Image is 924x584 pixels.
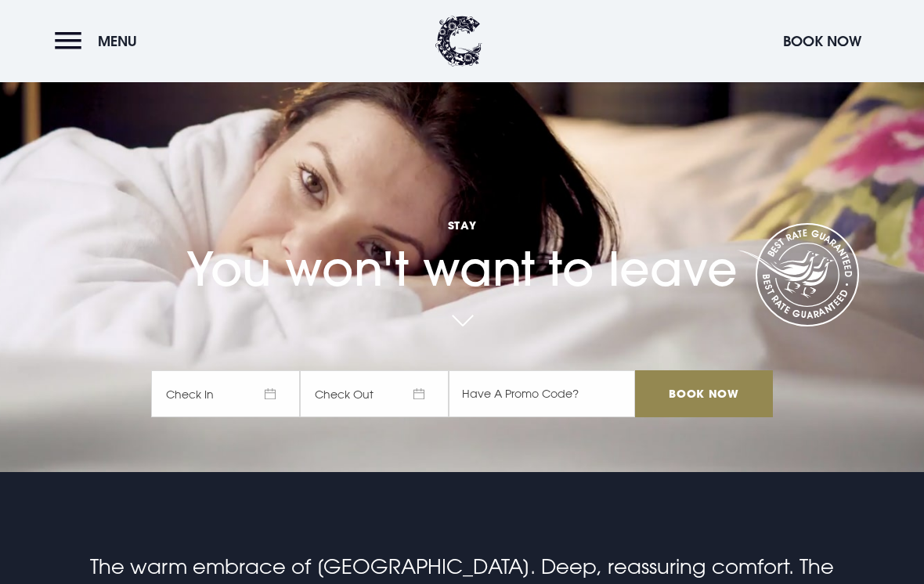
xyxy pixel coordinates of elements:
span: Check Out [300,370,449,417]
h1: You won't want to leave [151,180,773,297]
button: Book Now [775,24,869,58]
span: Stay [151,218,773,233]
img: Clandeboye Lodge [435,16,482,67]
button: Menu [55,24,145,58]
span: Menu [98,32,137,50]
input: Book Now [635,370,773,417]
span: Check In [151,370,300,417]
input: Have A Promo Code? [449,370,635,417]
